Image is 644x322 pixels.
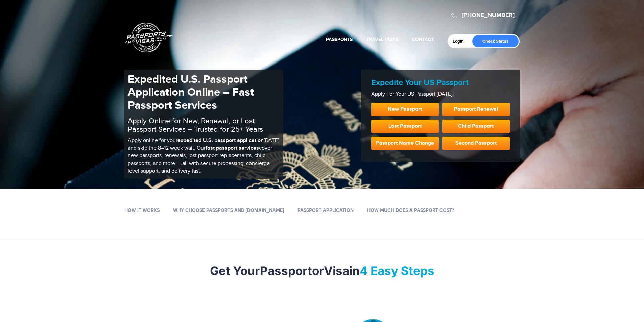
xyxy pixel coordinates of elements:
[371,91,510,98] p: Apply For Your US Passport [DATE]!
[128,137,280,175] p: Apply online for your [DATE] and skip the 8–12 week wait. Our cover new passports, renewals, lost...
[367,207,454,213] a: How Much Does a Passport Cost?
[124,207,160,213] a: How it works
[124,264,520,278] h2: Get Your or in
[453,39,469,44] a: Login
[173,207,284,213] a: Why Choose Passports and [DOMAIN_NAME]
[297,207,354,213] a: Passport Application
[324,264,349,278] strong: Visa
[128,73,280,112] h1: Expedited U.S. Passport Application Online – Fast Passport Services
[177,137,264,144] b: expedited U.S. passport application
[412,36,434,42] a: Contact
[128,117,280,133] h2: Apply Online for New, Renewal, or Lost Passport Services – Trusted for 25+ Years
[371,103,439,116] a: New Passport
[462,11,515,19] a: [PHONE_NUMBER]
[366,36,398,42] a: Travel Visas
[125,22,173,53] a: Passports & [DOMAIN_NAME]
[472,35,519,47] a: Check Status
[442,103,510,116] a: Passport Renewal
[260,264,312,278] strong: Passport
[442,137,510,150] a: Second Passport
[371,78,510,88] h2: Expedite Your US Passport
[206,145,259,151] b: fast passport services
[371,120,439,133] a: Lost Passport
[442,120,510,133] a: Child Passport
[371,137,439,150] a: Passport Name Change
[360,264,434,278] mark: 4 Easy Steps
[326,36,353,42] a: Passports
